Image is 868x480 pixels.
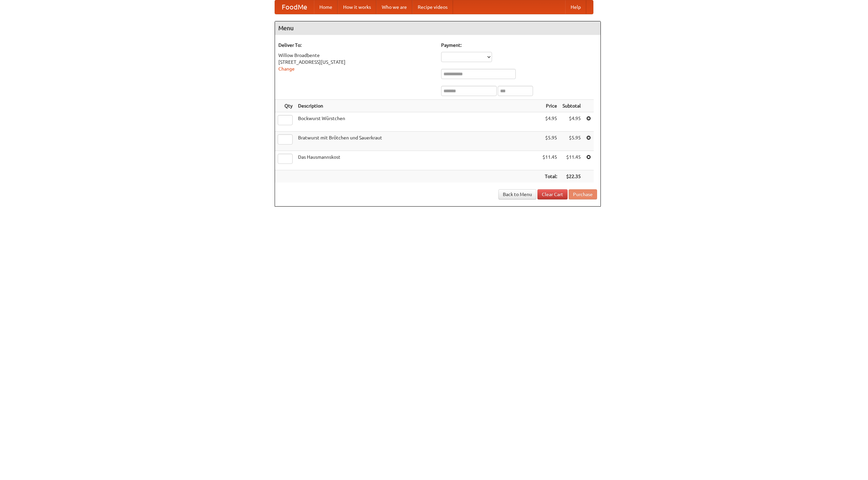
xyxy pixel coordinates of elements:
[565,0,586,14] a: Help
[376,0,412,14] a: Who we are
[540,170,560,183] th: Total:
[560,132,584,151] td: $5.95
[537,189,568,199] a: Clear Cart
[540,112,560,132] td: $4.95
[569,189,597,199] button: Purchase
[560,100,584,112] th: Subtotal
[560,170,584,183] th: $22.35
[295,132,540,151] td: Bratwurst mit Brötchen und Sauerkraut
[540,132,560,151] td: $5.95
[540,100,560,112] th: Price
[295,112,540,132] td: Bockwurst Würstchen
[540,151,560,170] td: $11.45
[295,100,540,112] th: Description
[412,0,453,14] a: Recipe videos
[275,21,600,35] h4: Menu
[275,0,314,14] a: FoodMe
[278,42,434,49] h5: Deliver To:
[560,151,584,170] td: $11.45
[278,59,434,65] div: [STREET_ADDRESS][US_STATE]
[278,52,434,59] div: Willow Broadbente
[498,189,536,199] a: Back to Menu
[338,0,376,14] a: How it works
[278,66,295,72] a: Change
[560,112,584,132] td: $4.95
[314,0,338,14] a: Home
[441,42,597,49] h5: Payment:
[295,151,540,170] td: Das Hausmannskost
[275,100,295,112] th: Qty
